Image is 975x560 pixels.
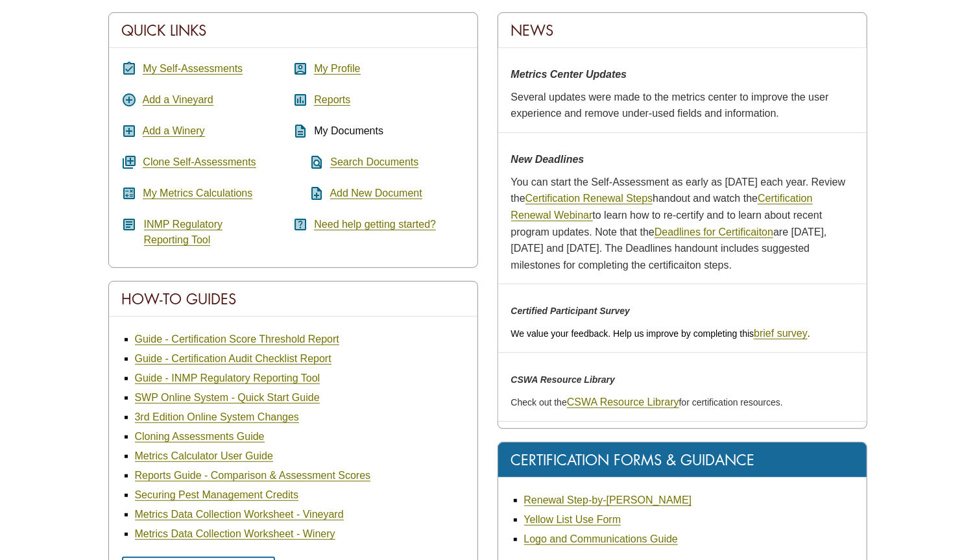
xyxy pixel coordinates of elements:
[122,92,138,108] i: add_circle
[122,123,138,139] i: add_box
[524,533,678,545] a: Logo and Communications Guide
[511,374,616,385] em: CSWA Resource Library
[293,154,325,170] i: find_in_page
[135,489,299,501] a: Securing Pest Management Credits
[109,13,477,48] div: Quick Links
[293,123,309,139] i: description
[135,528,335,540] a: Metrics Data Collection Worksheet - Winery
[122,154,138,170] i: queue
[143,188,252,199] a: My Metrics Calculations
[135,334,339,345] a: Guide - Certification Score Threshold Report
[293,186,325,201] i: note_add
[498,443,867,478] div: Certification Forms & Guidance
[135,431,265,443] a: Cloning Assessments Guide
[135,509,344,520] a: Metrics Data Collection Worksheet - Vineyard
[511,328,810,339] span: We value your feedback. Help us improve by completing this .
[144,219,223,246] a: INMP RegulatoryReporting Tool
[314,219,436,230] a: Need help getting started?
[135,411,299,423] a: 3rd Edition Online System Changes
[330,188,422,199] a: Add New Document
[511,306,631,316] em: Certified Participant Survey
[293,217,309,232] i: help_center
[109,282,477,317] div: How-To Guides
[122,217,138,232] i: article
[511,69,627,80] strong: Metrics Center Updates
[135,353,331,365] a: Guide - Certification Audit Checklist Report
[314,94,350,106] a: Reports
[498,13,867,48] div: News
[143,125,205,137] a: Add a Winery
[330,156,418,168] a: Search Documents
[293,92,309,108] i: assessment
[754,328,808,339] a: brief survey
[314,63,360,75] a: My Profile
[511,193,813,221] a: Certification Renewal Webinar
[511,174,854,274] p: You can start the Self-Assessment as early as [DATE] each year. Review the handout and watch the ...
[122,186,138,201] i: calculate
[143,63,243,75] a: My Self-Assessments
[293,61,309,77] i: account_box
[524,514,621,526] a: Yellow List Use Form
[314,125,383,136] span: My Documents
[135,470,371,481] a: Reports Guide - Comparison & Assessment Scores
[135,372,320,384] a: Guide - INMP Regulatory Reporting Tool
[143,94,213,106] a: Add a Vineyard
[135,450,273,462] a: Metrics Calculator User Guide
[511,154,584,165] strong: New Deadlines
[525,193,653,204] a: Certification Renewal Steps
[122,61,138,77] i: assignment_turned_in
[511,397,783,408] span: Check out the for certification resources.
[143,156,256,168] a: Clone Self-Assessments
[135,392,320,404] a: SWP Online System - Quick Start Guide
[511,91,829,119] span: Several updates were made to the metrics center to improve the user experience and remove under-u...
[567,396,679,408] a: CSWA Resource Library
[524,494,692,506] a: Renewal Step-by-[PERSON_NAME]
[655,226,773,238] a: Deadlines for Certificaiton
